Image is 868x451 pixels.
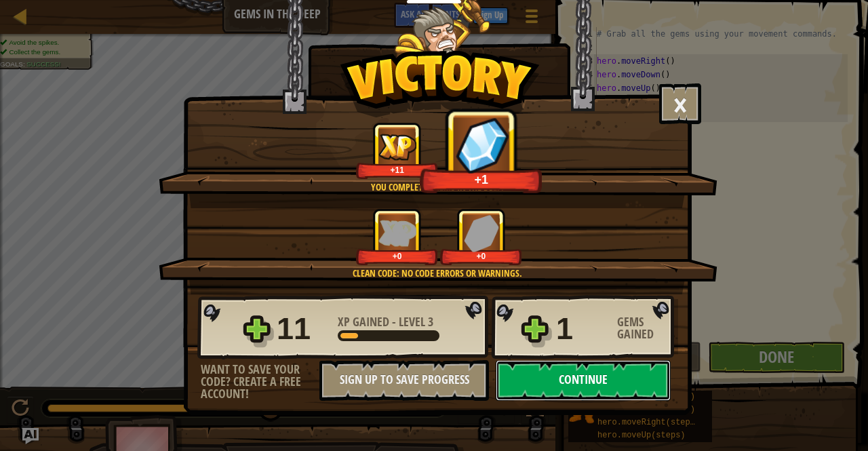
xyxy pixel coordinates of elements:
[428,313,433,330] span: 3
[223,180,651,194] div: You completed Gems in the Deep.
[338,313,392,330] span: XP Gained
[378,220,416,246] img: XP Gained
[378,133,416,160] img: XP Gained
[424,172,539,187] div: +1
[659,83,701,124] button: ×
[338,316,433,328] div: -
[448,111,515,178] img: Gems Gained
[464,214,499,252] img: Gems Gained
[223,267,651,280] div: Clean code: no code errors or warnings.
[496,360,671,401] button: Continue
[201,364,319,400] div: Want to save your code? Create a free account!
[443,251,519,261] div: +0
[556,307,609,351] div: 1
[617,316,678,340] div: Gems Gained
[359,165,435,175] div: +11
[396,313,428,330] span: Level
[340,50,540,118] img: Victory
[359,251,435,261] div: +0
[277,307,330,351] div: 11
[319,360,489,401] button: Sign Up to Save Progress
